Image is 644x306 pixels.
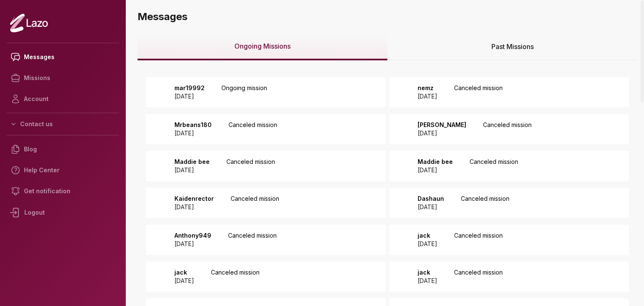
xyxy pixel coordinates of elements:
[234,41,291,51] span: Ongoing Missions
[174,166,210,174] p: [DATE]
[7,160,119,181] a: Help Center
[7,139,119,160] a: Blog
[418,231,437,240] p: jack
[211,268,260,285] p: Canceled mission
[174,92,205,101] p: [DATE]
[174,158,210,166] p: Maddie bee
[174,240,211,248] p: [DATE]
[7,117,119,132] button: Contact us
[418,158,453,166] p: Maddie bee
[418,277,437,285] p: [DATE]
[454,268,503,285] p: Canceled mission
[174,194,214,203] p: Kaidenrector
[174,129,212,137] p: [DATE]
[221,84,267,101] p: Ongoing mission
[228,231,277,248] p: Canceled mission
[418,84,437,92] p: nemz
[418,92,437,101] p: [DATE]
[418,240,437,248] p: [DATE]
[418,268,437,277] p: jack
[174,121,212,129] p: Mrbeans180
[418,129,466,137] p: [DATE]
[174,231,211,240] p: Anthony949
[174,203,214,211] p: [DATE]
[7,181,119,202] a: Get notification
[7,47,119,67] a: Messages
[418,166,453,174] p: [DATE]
[231,194,279,211] p: Canceled mission
[461,194,509,211] p: Canceled mission
[174,268,194,277] p: jack
[491,41,534,52] span: Past Missions
[418,203,444,211] p: [DATE]
[454,231,503,248] p: Canceled mission
[174,277,194,285] p: [DATE]
[7,88,119,109] a: Account
[174,84,205,92] p: mar19992
[483,121,532,137] p: Canceled mission
[7,67,119,88] a: Missions
[418,194,444,203] p: Dashaun
[418,121,466,129] p: [PERSON_NAME]
[7,202,119,223] div: Logout
[470,158,518,174] p: Canceled mission
[454,84,503,101] p: Canceled mission
[229,121,277,137] p: Canceled mission
[226,158,275,174] p: Canceled mission
[138,10,637,23] h3: Messages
